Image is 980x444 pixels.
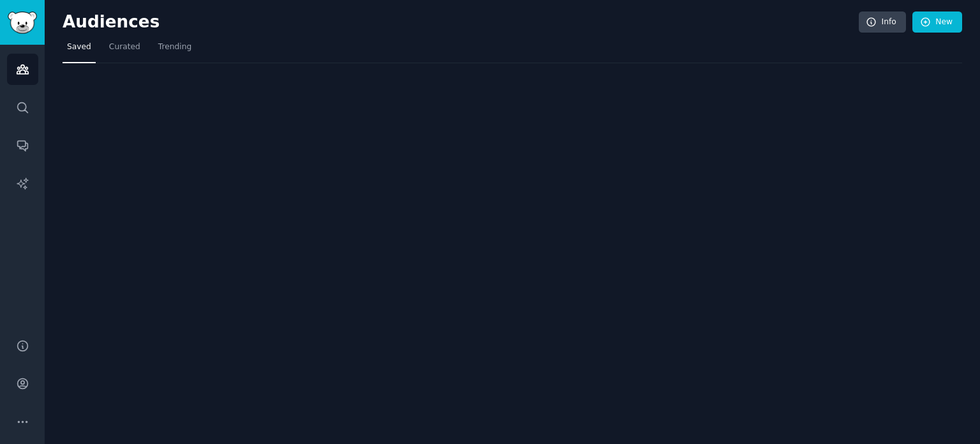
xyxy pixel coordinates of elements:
a: Saved [63,37,96,63]
a: Info [859,11,906,33]
a: Trending [154,37,196,63]
img: GummySearch logo [8,11,37,34]
span: Curated [109,42,140,53]
span: Trending [158,42,191,53]
a: Curated [105,37,145,63]
a: New [912,11,962,33]
span: Saved [67,42,91,53]
h2: Audiences [63,12,859,33]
